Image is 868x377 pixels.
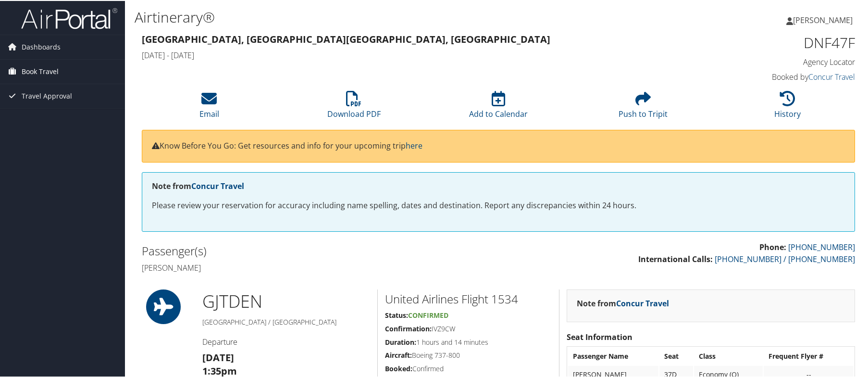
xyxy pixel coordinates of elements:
a: [PERSON_NAME] [786,5,862,34]
th: Seat [659,347,693,364]
strong: Duration: [385,337,416,346]
a: Download PDF [327,95,381,118]
a: Concur Travel [191,180,244,190]
h5: Boeing 737-800 [385,350,552,359]
strong: [GEOGRAPHIC_DATA], [GEOGRAPHIC_DATA] [GEOGRAPHIC_DATA], [GEOGRAPHIC_DATA] [142,32,550,45]
span: Confirmed [408,310,448,319]
strong: Phone: [759,241,786,251]
p: Know Before You Go: Get resources and info for your upcoming trip [152,139,845,151]
strong: Seat Information [567,331,632,341]
h2: Passenger(s) [142,242,491,258]
h1: GJT DEN [202,289,370,313]
strong: 1:35pm [202,364,237,377]
h1: DNF47F [688,32,856,52]
strong: Status: [385,310,408,319]
a: Concur Travel [616,297,669,308]
h5: Confirmed [385,363,552,373]
span: Dashboards [22,34,61,58]
span: [PERSON_NAME] [793,14,853,25]
a: History [774,95,801,118]
p: Please review your reservation for accuracy including name spelling, dates and destination. Repor... [152,199,845,211]
h4: [PERSON_NAME] [142,262,491,272]
h1: Airtinerary® [135,6,620,26]
strong: [DATE] [202,350,234,363]
strong: Aircraft: [385,350,412,359]
a: Push to Tripit [619,95,668,118]
a: here [406,139,422,150]
h5: IVZ9CW [385,323,552,333]
h4: Booked by [688,71,856,81]
strong: Note from [152,180,244,190]
a: Add to Calendar [469,95,528,118]
a: [PHONE_NUMBER] [788,241,855,251]
strong: International Calls: [638,253,713,264]
th: Class [694,347,763,364]
h4: Departure [202,336,370,346]
h4: Agency Locator [688,56,856,66]
h5: [GEOGRAPHIC_DATA] / [GEOGRAPHIC_DATA] [202,316,370,326]
strong: Confirmation: [385,323,432,332]
h5: 1 hours and 14 minutes [385,337,552,346]
a: Email [199,95,219,118]
a: Concur Travel [808,71,855,81]
span: Travel Approval [22,83,72,107]
img: airportal-logo.png [21,6,117,29]
h4: [DATE] - [DATE] [142,49,673,60]
a: [PHONE_NUMBER] / [PHONE_NUMBER] [715,253,855,264]
span: Book Travel [22,59,59,83]
th: Passenger Name [568,347,658,364]
strong: Booked: [385,363,412,372]
th: Frequent Flyer # [764,347,854,364]
h2: United Airlines Flight 1534 [385,290,552,306]
strong: Note from [577,297,669,308]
